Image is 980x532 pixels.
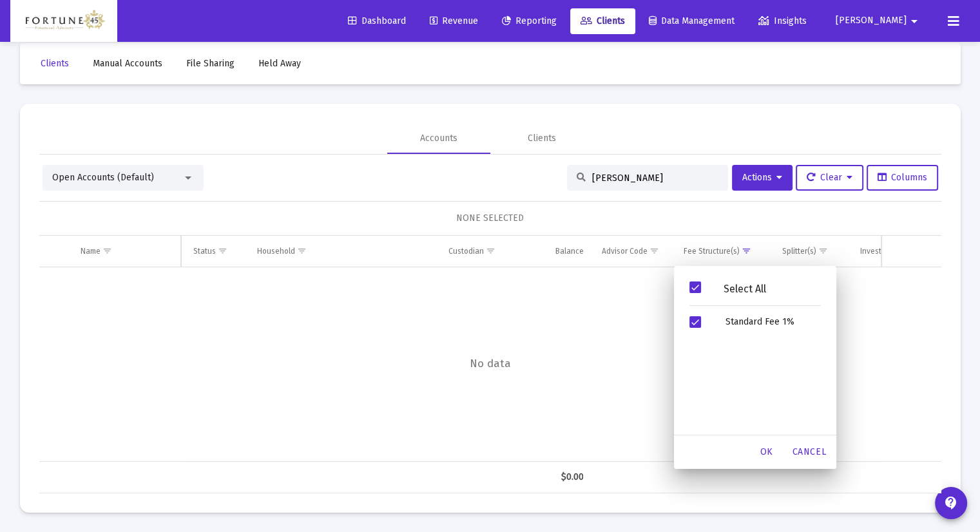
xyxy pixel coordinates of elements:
div: Custodian [448,246,484,256]
span: OK [760,446,773,457]
div: Investment Model [860,246,922,256]
td: Column Advisor Code [592,236,675,267]
td: Column Status [184,236,248,267]
a: File Sharing [176,51,245,77]
span: Clients [41,58,69,69]
div: Accounts [420,132,457,145]
span: Dashboard [348,15,406,26]
span: Show filter options for column 'Fee Structure(s)' [742,246,751,256]
div: Advisor Code [601,246,647,256]
div: Status [193,246,216,256]
button: [PERSON_NAME] [820,8,937,33]
span: [PERSON_NAME] [836,15,907,26]
span: Show filter options for column 'Household' [297,246,307,256]
div: $0.00 [524,471,583,484]
span: Held Away [258,58,301,69]
td: Column Name [72,236,182,267]
div: Data grid [39,236,941,493]
span: Insights [758,15,807,26]
span: Show filter options for column 'Name' [102,246,112,256]
td: Column Investment Model [851,236,954,267]
span: Columns [878,172,927,183]
div: Balance [555,246,583,256]
span: Clients [581,15,625,26]
a: Held Away [248,51,311,77]
a: Insights [748,8,817,34]
td: Column Balance [515,236,592,267]
div: Fee Structure(s) [684,246,740,256]
span: Open Accounts (Default) [52,172,154,183]
span: Revenue [430,15,478,26]
a: Reporting [492,8,567,34]
div: Name [81,246,101,256]
span: Show filter options for column 'Advisor Code' [649,246,658,256]
div: Splitter(s) [782,246,816,256]
span: File Sharing [186,58,235,69]
a: Clients [30,51,79,77]
span: Show filter options for column 'Splitter(s)' [818,246,828,256]
a: Dashboard [338,8,416,34]
span: Show filter options for column 'Custodian' [486,246,495,256]
div: NONE SELECTED [50,212,931,225]
span: Show filter options for column 'Status' [218,246,227,256]
mat-icon: arrow_drop_down [907,8,922,34]
div: Cancel [787,441,831,464]
div: Filter options [674,266,836,469]
input: Search [592,173,718,184]
button: Columns [867,165,938,191]
a: Clients [570,8,635,34]
img: Dashboard [20,8,108,34]
div: Standard Fee 1% [715,307,831,337]
div: Select All [701,283,789,294]
td: Column Fee Structure(s) [675,236,773,267]
td: Column Splitter(s) [773,236,852,267]
td: Column Household [248,236,439,267]
span: Manual Accounts [93,58,162,69]
span: Cancel [793,446,826,457]
span: Actions [742,172,782,183]
a: Manual Accounts [82,51,173,77]
span: Clear [807,172,852,183]
span: Reporting [502,15,557,26]
div: Clients [528,132,556,145]
span: Data Management [649,15,735,26]
a: Data Management [639,8,745,34]
button: Actions [732,165,793,191]
div: Household [257,246,295,256]
button: Clear [796,165,863,191]
mat-icon: contact_support [943,495,959,511]
div: OK [746,441,787,464]
td: Column Custodian [439,236,515,267]
a: Revenue [419,8,488,34]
